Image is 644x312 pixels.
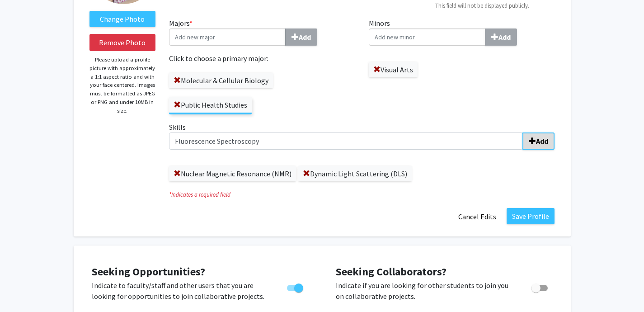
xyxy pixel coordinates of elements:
button: Cancel Edits [452,208,502,225]
label: Visual Arts [369,62,418,77]
label: Skills [169,122,555,150]
button: Majors* [285,28,317,46]
button: Skills [522,132,555,150]
label: Minors [369,18,555,46]
label: Majors [169,18,355,46]
input: SkillsAdd [169,132,523,150]
p: Indicate if you are looking for other students to join you on collaborative projects. [336,280,514,302]
button: Remove Photo [89,34,156,51]
b: Add [536,137,548,146]
p: Indicate to faculty/staff and other users that you are looking for opportunities to join collabor... [92,280,270,302]
span: Seeking Opportunities? [92,265,205,279]
small: This field will not be displayed publicly. [435,2,529,9]
label: Public Health Studies [169,97,252,113]
input: Majors*Add [169,28,286,46]
label: Dynamic Light Scattering (DLS) [298,166,412,181]
iframe: Chat [7,271,38,305]
label: ChangeProfile Picture [89,11,156,27]
div: Toggle [283,280,308,293]
label: Click to choose a primary major: [169,53,355,64]
span: Seeking Collaborators? [336,265,447,279]
input: MinorsAdd [369,28,485,46]
i: Indicates a required field [169,190,555,199]
p: Please upload a profile picture with approximately a 1:1 aspect ratio and with your face centered... [89,56,156,115]
button: Minors [485,28,517,46]
label: Nuclear Magnetic Resonance (NMR) [169,166,296,181]
label: Molecular & Cellular Biology [169,73,273,88]
div: Toggle [528,280,553,293]
button: Save Profile [507,208,555,224]
b: Add [299,33,311,42]
b: Add [498,33,511,42]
